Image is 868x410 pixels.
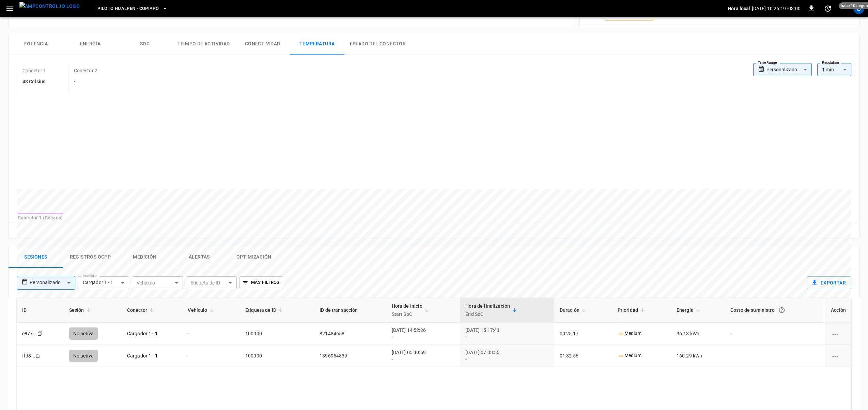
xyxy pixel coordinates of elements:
button: Registros OCPP [63,246,118,268]
span: Hora de inicioStart SoC [392,302,431,318]
p: Conector 1 [22,67,46,74]
th: Acción [825,298,851,323]
button: set refresh interval [822,3,833,14]
span: Energía [677,306,702,314]
span: Vehículo [188,306,216,314]
div: Personalizado [30,276,75,289]
button: SOC [118,33,172,55]
th: ID [17,298,64,323]
button: Piloto Hualpen - Copiapó [95,2,170,15]
div: Cargador 1 - 1 [78,276,129,289]
h6: 48 Celsius [22,78,46,86]
p: End SoC [465,310,510,318]
span: Etiqueta de ID [245,306,285,314]
table: sessions table [17,298,851,367]
p: Hora local [728,5,750,12]
label: Time Range [758,60,777,65]
button: Estado del Conector [344,33,412,55]
button: Conectividad [235,33,290,55]
span: Duración [560,306,588,314]
p: Conector 2 [74,67,98,74]
button: Alertas [172,246,227,268]
th: ID de transacción [314,298,386,323]
p: [DATE] 10:26:19 -03:00 [752,5,801,12]
span: Prioridad [618,306,647,314]
button: Energía [63,33,118,55]
button: Exportar [807,276,851,289]
span: Hora de finalizaciónEnd SoC [465,302,519,318]
div: Hora de inicio [392,302,422,318]
div: Costo de suministro [730,304,820,316]
button: Medición [118,246,172,268]
button: Optimización [227,246,281,268]
span: Conector [127,306,156,314]
button: Sesiones [9,246,63,268]
p: Start SoC [392,310,422,318]
button: Más filtros [239,276,283,289]
button: El costo de tu sesión de carga en función de tus tarifas de suministro [776,304,788,316]
span: Piloto Hualpen - Copiapó [97,5,159,13]
button: Temperatura [290,33,344,55]
div: 1 min [817,63,851,76]
button: Potencia [9,33,63,55]
div: charging session options [831,352,846,359]
button: Tiempo de Actividad [172,33,235,55]
span: Sesión [69,306,93,314]
div: Hora de finalización [465,302,510,318]
img: ampcontrol.io logo [19,2,80,11]
label: Resolution [822,60,839,65]
label: Conector [83,273,98,279]
h6: - [74,78,98,86]
div: Personalizado [766,63,812,76]
div: charging session options [831,330,846,337]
